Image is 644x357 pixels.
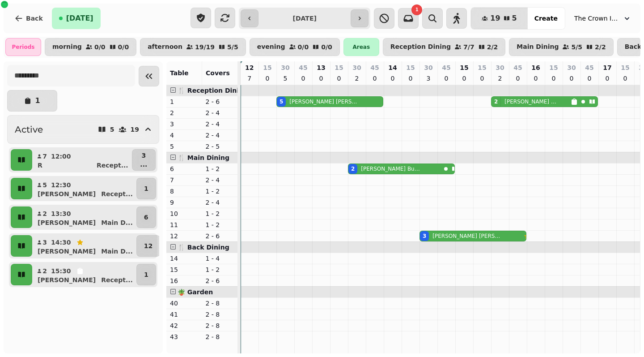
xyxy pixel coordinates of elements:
p: 0 / 0 [118,44,129,50]
p: 2 / 2 [487,44,498,50]
span: Table [170,69,189,77]
div: Periods [5,38,41,56]
div: Areas [343,38,379,56]
button: 1 [136,178,156,199]
p: 2 [42,267,47,275]
p: 2 - 8 [206,332,234,341]
p: 13 [317,63,325,72]
p: 16 [531,63,540,72]
p: 5 [110,126,114,133]
button: morning0/00/0 [45,38,136,56]
p: 1 [144,270,148,279]
p: morning [52,43,82,51]
button: Main Dining5/52/2 [509,38,613,56]
p: [PERSON_NAME] [38,275,96,284]
p: 0 [586,74,593,83]
p: 2 [353,74,360,83]
p: 5 [42,181,47,189]
button: Active519 [7,115,159,144]
button: Back [7,8,50,29]
p: ... [140,160,147,169]
button: 1 [136,264,156,285]
span: Create [534,15,558,22]
p: 8 [170,187,199,196]
button: 215:30[PERSON_NAME]Recept... [34,264,135,285]
p: 14:30 [51,238,71,247]
p: 2 - 4 [206,108,234,117]
span: [DATE] [66,15,93,22]
p: 0 [568,74,575,83]
p: 1 - 2 [206,265,234,274]
p: 2 [496,74,504,83]
button: [DATE] [52,8,101,29]
p: [PERSON_NAME] [38,189,96,198]
p: 2 - 6 [206,97,234,106]
p: 0 / 0 [94,44,106,50]
p: Reception Dining [390,43,451,51]
p: 0 [550,74,557,83]
p: 10 [170,209,199,218]
button: Reception Dining7/72/2 [383,38,505,56]
p: Recept ... [101,189,133,198]
p: 0 [300,74,307,83]
p: 0 [371,74,378,83]
p: 12 [144,241,153,250]
p: 2 - 5 [206,142,234,151]
p: 0 [407,74,414,83]
p: 15:30 [51,267,71,275]
p: Main D ... [101,247,133,256]
p: 1 - 2 [206,187,234,196]
p: Main Dining [517,43,559,51]
p: 15 [406,63,415,72]
p: 40 [170,299,199,308]
p: 15 [335,63,343,72]
p: 15 [549,63,558,72]
p: 0 [335,74,343,83]
button: 712:00RRecept... [34,149,130,171]
p: 0 [318,74,325,83]
p: 0 / 0 [298,44,309,50]
p: 15 [170,265,199,274]
p: 2 - 4 [206,131,234,140]
p: afternoon [148,43,182,51]
p: 2 - 8 [206,310,234,319]
p: R [38,161,42,170]
button: 12 [136,235,160,257]
p: 6 [170,164,199,173]
button: afternoon19/195/5 [140,38,246,56]
span: 1 [415,8,419,12]
p: 41 [170,310,199,319]
p: 2 - 4 [206,198,234,207]
button: Create [527,8,565,29]
span: 🍴 Reception Dining [178,87,248,94]
p: 43 [170,332,199,341]
h2: Active [15,123,43,136]
p: [PERSON_NAME] [38,218,96,227]
p: 7 [170,176,199,185]
p: Recept ... [97,161,128,170]
p: 3 [140,151,147,160]
p: [PERSON_NAME] [PERSON_NAME] [289,98,358,105]
span: 5 [512,15,517,22]
p: [PERSON_NAME] highbal [504,98,556,105]
p: 1 - 2 [206,209,234,218]
p: 12:30 [51,181,71,189]
p: 7 [246,74,253,83]
p: 2 - 6 [206,276,234,285]
p: 0 [514,74,521,83]
p: 19 / 19 [195,44,215,50]
p: 45 [299,63,307,72]
p: Main D ... [101,218,133,227]
p: 30 [352,63,361,72]
p: 30 [424,63,432,72]
button: 213:30[PERSON_NAME]Main D... [34,206,135,228]
p: 45 [585,63,593,72]
p: 2 - 8 [206,321,234,330]
p: 7 [42,152,47,161]
span: Back [26,15,43,22]
p: 9 [170,198,199,207]
p: 45 [513,63,522,72]
p: 2 - 4 [206,120,234,129]
button: 6 [136,206,156,228]
button: 195 [471,8,527,29]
